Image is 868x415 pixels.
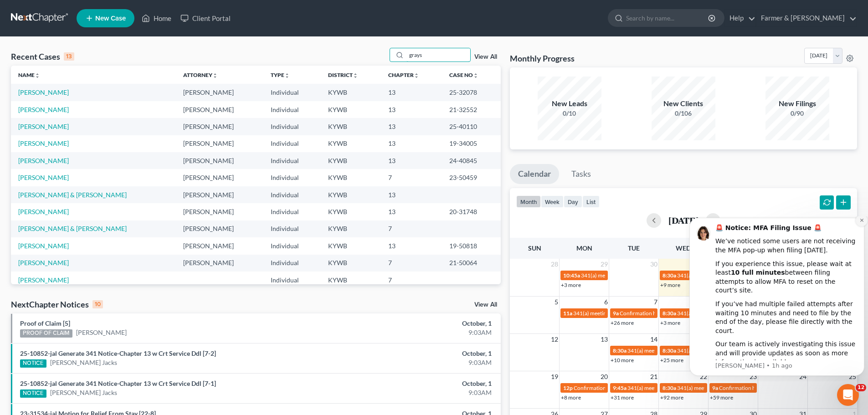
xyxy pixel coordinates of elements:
a: +31 more [611,394,634,401]
a: Case Nounfold_more [449,72,478,78]
div: 9:03AM [340,358,492,367]
div: 0/90 [765,109,829,118]
a: +3 more [561,282,581,288]
a: +92 more [660,394,683,401]
div: NOTICE [20,359,46,368]
a: [PERSON_NAME] [18,106,69,113]
span: 12 [550,334,559,345]
a: [PERSON_NAME] [18,123,69,130]
td: 21-32552 [442,101,501,118]
iframe: Intercom notifications message [686,216,868,381]
td: [PERSON_NAME] [176,135,263,152]
td: 13 [381,101,442,118]
td: [PERSON_NAME] [176,186,263,203]
a: [PERSON_NAME] [18,208,69,215]
span: 8:30a [663,272,676,279]
td: Individual [263,169,321,186]
td: KYWB [321,152,381,169]
td: Individual [263,84,321,101]
a: 25-10852-jal Generate 341 Notice-Chapter 13 w Crt Service Ddl [7-2] [20,349,216,357]
span: 21 [649,371,658,382]
a: [PERSON_NAME] [18,174,69,181]
td: KYWB [321,84,381,101]
span: 341(a) meeting for [PERSON_NAME] [677,310,765,317]
a: Home [137,10,176,26]
td: KYWB [321,255,381,272]
a: Calendar [510,164,559,184]
a: Districtunfold_more [328,72,358,78]
span: 12 [856,384,866,391]
td: KYWB [321,169,381,186]
span: 14 [649,334,658,345]
a: +26 more [611,319,634,326]
td: KYWB [321,135,381,152]
td: 23-50459 [442,169,501,186]
span: 341(a) meeting for [PERSON_NAME] [573,310,661,317]
div: October, 1 [340,379,492,388]
button: day [564,195,582,208]
td: KYWB [321,203,381,220]
span: Confirmation hearing for [PERSON_NAME] & [PERSON_NAME] [620,310,771,317]
td: 7 [381,272,442,288]
a: [PERSON_NAME] [18,88,69,96]
span: Wed [676,244,691,252]
td: Individual [263,220,321,237]
a: [PERSON_NAME] [18,259,69,266]
a: [PERSON_NAME] [18,242,69,250]
div: October, 1 [340,319,492,328]
button: list [582,195,600,208]
div: 0/106 [652,109,715,118]
a: [PERSON_NAME] & [PERSON_NAME] [18,225,127,232]
a: Farmer & [PERSON_NAME] [756,10,857,26]
a: Help [725,10,755,26]
td: KYWB [321,118,381,135]
div: New Filings [765,98,829,109]
td: Individual [263,152,321,169]
td: 25-40110 [442,118,501,135]
td: [PERSON_NAME] [176,84,263,101]
i: unfold_more [284,73,290,78]
div: 0/10 [538,109,601,118]
td: [PERSON_NAME] [176,169,263,186]
span: 341(a) meeting for [PERSON_NAME] [581,272,669,279]
td: [PERSON_NAME] [176,255,263,272]
td: [PERSON_NAME] [176,152,263,169]
div: New Clients [652,98,715,109]
div: NextChapter Notices [11,299,103,310]
span: Mon [576,244,592,252]
span: 10:45a [563,272,580,279]
td: 7 [381,169,442,186]
a: +59 more [710,394,733,401]
span: New Case [95,15,126,22]
td: 7 [381,220,442,237]
span: 5 [554,297,559,307]
td: 13 [381,152,442,169]
a: Chapterunfold_more [388,72,419,78]
td: KYWB [321,272,381,288]
a: Proof of Claim [5] [20,319,70,327]
td: Individual [263,272,321,288]
td: Individual [263,101,321,118]
td: [PERSON_NAME] [176,237,263,254]
span: 341(a) meeting for [PERSON_NAME] [627,347,715,354]
td: KYWB [321,220,381,237]
div: October, 1 [340,349,492,358]
td: Individual [263,186,321,203]
td: 13 [381,118,442,135]
iframe: Intercom live chat [837,384,859,406]
td: 19-50818 [442,237,501,254]
td: 7 [381,255,442,272]
span: Confirmation hearing for [PERSON_NAME] [719,384,822,391]
a: +3 more [660,319,680,326]
a: 25-10852-jal Generate 341 Notice-Chapter 13 w Crt Service Ddl [7-1] [20,379,216,387]
td: 20-31748 [442,203,501,220]
span: 7 [653,297,658,307]
div: 9:03AM [340,328,492,337]
td: 13 [381,186,442,203]
td: 13 [381,84,442,101]
span: 20 [600,371,609,382]
a: View All [474,54,497,60]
